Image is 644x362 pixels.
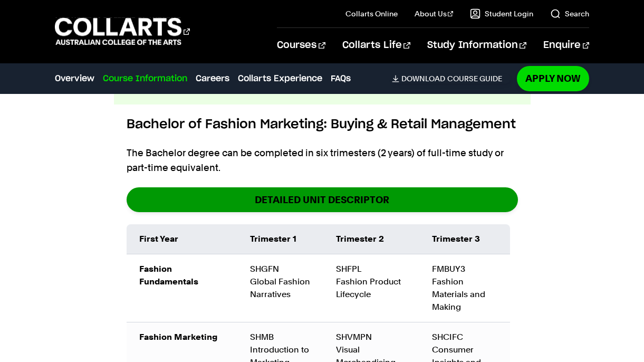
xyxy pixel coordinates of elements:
[345,8,398,19] a: Collarts Online
[238,72,322,85] a: Collarts Experience
[127,115,518,134] h6: Bachelor of Fashion Marketing: Buying & Retail Management
[415,8,454,19] a: About Us
[277,28,325,63] a: Courses
[55,72,94,85] a: Overview
[139,264,198,287] strong: Fashion Fundamentals
[323,224,419,254] td: Trimester 2
[427,28,526,63] a: Study Information
[342,28,410,63] a: Collarts Life
[331,72,351,85] a: FAQs
[127,224,237,254] td: First Year
[139,332,217,342] strong: Fashion Marketing
[237,254,323,322] td: SHGFN Global Fashion Narratives
[127,187,518,212] a: DETAILED UNIT DESCRIPTOR
[470,8,533,19] a: Student Login
[103,72,187,85] a: Course Information
[323,254,419,322] td: SHFPL Fashion Product Lifecycle
[401,74,445,83] span: Download
[550,8,589,19] a: Search
[517,66,589,91] a: Apply Now
[419,224,510,254] td: Trimester 3
[127,146,518,175] p: The Bachelor degree can be completed in six trimesters (2 years) of full-time study or part-time ...
[55,16,190,46] div: Go to homepage
[419,254,510,322] td: FMBUY3 Fashion Materials and Making
[196,72,229,85] a: Careers
[392,74,511,83] a: DownloadCourse Guide
[237,224,323,254] td: Trimester 1
[543,28,589,63] a: Enquire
